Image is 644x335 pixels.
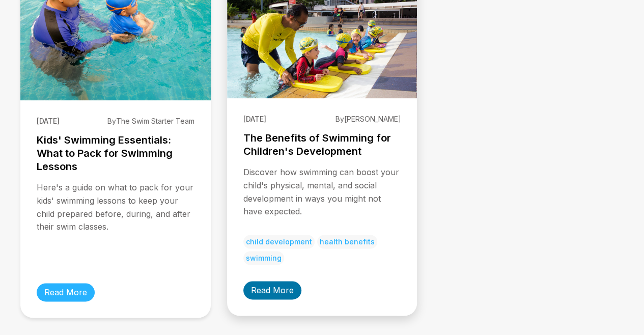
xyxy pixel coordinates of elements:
span: child development [243,235,315,248]
a: Read More [243,281,301,299]
span: health benefits [317,235,377,248]
span: swimming [243,251,284,265]
h3: The Benefits of Swimming for Children's Development [243,131,401,158]
span: [DATE] [243,115,266,123]
h3: Kids' Swimming Essentials: What to Pack for Swimming Lessons [37,133,194,173]
span: By The Swim Starter Team [107,117,194,125]
p: Here's a guide on what to pack for your kids' swimming lessons to keep your child prepared before... [37,181,194,266]
span: [DATE] [37,117,60,125]
span: By [PERSON_NAME] [335,115,401,123]
p: Discover how swimming can boost your child's physical, mental, and social development in ways you... [243,166,401,218]
a: Read More [37,283,95,301]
